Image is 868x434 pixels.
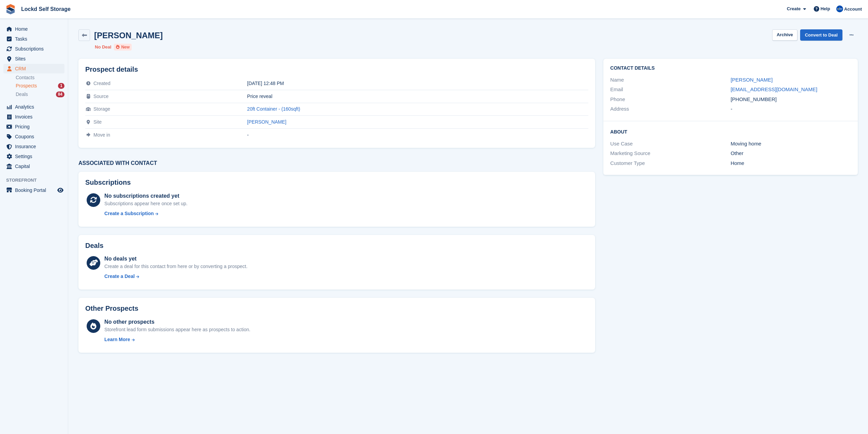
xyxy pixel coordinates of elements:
[104,273,135,280] div: Create a Deal
[104,273,247,280] a: Create a Deal
[3,54,64,64] a: menu
[247,132,589,138] div: -
[610,140,731,148] div: Use Case
[15,112,56,122] span: Invoices
[104,200,188,207] div: Subscriptions appear here once set up.
[93,94,108,99] span: Source
[3,152,64,161] a: menu
[6,177,68,184] span: Storefront
[3,102,64,112] a: menu
[15,34,56,44] span: Tasks
[610,150,731,157] div: Marketing Source
[93,132,110,138] span: Move in
[787,5,800,12] span: Create
[93,119,102,125] span: Site
[731,159,851,167] div: Home
[3,162,64,171] a: menu
[3,112,64,122] a: menu
[610,66,851,71] h2: Contact Details
[104,210,188,217] a: Create a Subscription
[5,4,16,14] img: stora-icon-8386f47178a22dfd0bd8f6a31ec36ba5ce8667c1dd55bd0f319d3a0aa187defe.svg
[610,159,731,167] div: Customer Type
[18,3,73,15] a: Lockd Self Storage
[15,102,56,112] span: Analytics
[247,106,300,112] a: 20ft Container - (160sqft)
[247,81,589,86] div: [DATE] 12:48 PM
[731,150,851,157] div: Other
[731,77,773,83] a: [PERSON_NAME]
[85,305,138,312] h2: Other Prospects
[15,44,56,54] span: Subscriptions
[85,242,103,250] h2: Deals
[16,82,64,89] a: Prospects 1
[93,106,110,112] span: Storage
[94,31,163,40] h2: [PERSON_NAME]
[3,122,64,131] a: menu
[58,83,64,89] div: 1
[731,86,817,92] a: [EMAIL_ADDRESS][DOMAIN_NAME]
[800,29,842,41] a: Convert to Deal
[3,24,64,34] a: menu
[15,24,56,34] span: Home
[104,336,130,343] div: Learn More
[16,91,28,98] span: Deals
[16,91,64,98] a: Deals 84
[15,132,56,141] span: Coupons
[104,318,250,326] div: No other prospects
[15,64,56,73] span: CRM
[104,210,154,217] div: Create a Subscription
[731,105,851,113] div: -
[3,44,64,54] a: menu
[93,81,111,86] span: Created
[104,336,250,343] a: Learn More
[610,76,731,84] div: Name
[731,96,851,103] div: [PHONE_NUMBER]
[844,6,862,13] span: Account
[247,119,286,125] a: [PERSON_NAME]
[610,105,731,113] div: Address
[3,132,64,141] a: menu
[16,83,37,89] span: Prospects
[85,179,588,186] h2: Subscriptions
[15,54,56,64] span: Sites
[772,29,797,41] button: Archive
[3,34,64,44] a: menu
[610,86,731,94] div: Email
[3,185,64,195] a: menu
[836,5,843,12] img: Jonny Bleach
[95,44,111,51] li: No Deal
[15,185,56,195] span: Booking Portal
[247,94,589,99] div: Price reveal
[104,326,250,333] div: Storefront lead form submissions appear here as prospects to action.
[56,186,64,194] a: Preview store
[15,142,56,151] span: Insurance
[821,5,830,12] span: Help
[15,122,56,131] span: Pricing
[610,96,731,103] div: Phone
[15,162,56,171] span: Capital
[610,128,851,135] h2: About
[85,66,588,73] h2: Prospect details
[56,92,64,97] div: 84
[114,44,132,51] li: New
[78,160,595,166] h3: Associated with contact
[16,74,64,81] a: Contacts
[104,192,188,200] div: No subscriptions created yet
[15,152,56,161] span: Settings
[104,263,247,270] div: Create a deal for this contact from here or by converting a prospect.
[3,142,64,151] a: menu
[731,140,851,148] div: Moving home
[3,64,64,73] a: menu
[104,255,247,263] div: No deals yet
